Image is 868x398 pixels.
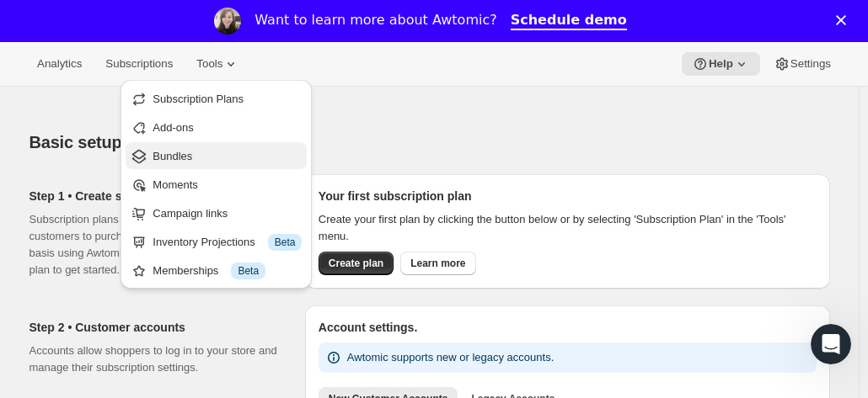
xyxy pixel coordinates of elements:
[29,342,278,376] p: Accounts allow shoppers to log in to your store and manage their subscription settings.
[238,264,259,278] span: Beta
[347,349,554,366] p: Awtomic supports new or legacy accounts.
[29,211,278,279] p: Subscription plans are the heart of what allows customers to purchase products on a recurring bas...
[126,85,307,112] button: Subscription Plans
[400,252,475,275] a: Learn more
[811,324,851,364] iframe: Intercom live chat
[836,15,853,25] div: Close
[511,12,627,30] a: Schedule demo
[126,257,307,284] button: Memberships
[329,257,383,270] span: Create plan
[29,133,122,151] span: Basic setup
[764,52,841,76] button: Settings
[319,211,817,245] p: Create your first plan by clicking the button below or by selecting 'Subscription Plan' in the 'T...
[153,263,302,279] div: Memberships
[214,8,241,34] img: Profile image for Emily
[319,319,817,336] h2: Account settings.
[186,52,249,76] button: Tools
[319,252,394,275] button: Create plan
[682,52,760,76] button: Help
[153,93,244,105] span: Subscription Plans
[126,199,307,226] button: Campaign links
[126,142,307,169] button: Bundles
[27,52,92,76] button: Analytics
[153,121,193,134] span: Add-ons
[153,178,197,191] span: Moments
[126,228,307,255] button: Inventory Projections
[709,57,733,71] span: Help
[29,319,278,336] h2: Step 2 • Customer accounts
[29,188,278,204] h2: Step 1 • Create subscription plan
[790,57,831,71] span: Settings
[126,171,307,198] button: Moments
[255,12,496,29] div: Want to learn more about Awtomic?
[410,257,465,270] span: Learn more
[319,188,817,204] h2: Your first subscription plan
[126,114,307,141] button: Add-ons
[153,234,302,251] div: Inventory Projections
[153,207,228,220] span: Campaign links
[196,57,222,71] span: Tools
[105,57,173,71] span: Subscriptions
[37,57,82,71] span: Analytics
[95,52,183,76] button: Subscriptions
[275,236,296,249] span: Beta
[153,150,192,162] span: Bundles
